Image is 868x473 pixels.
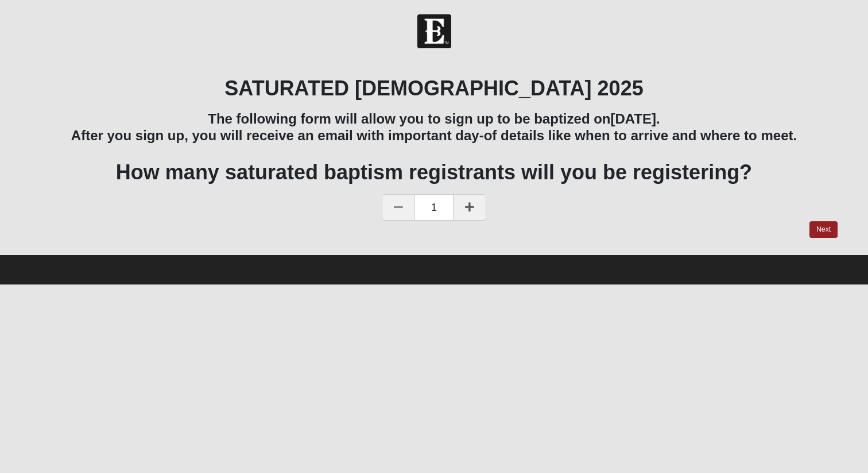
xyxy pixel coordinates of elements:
[30,111,838,144] h3: The following form will allow you to sign up to be baptized on After you sign up, you will receiv...
[30,76,838,101] h1: SATURATED [DEMOGRAPHIC_DATA] 2025
[809,221,838,238] a: Next
[611,111,660,126] b: [DATE].
[30,160,838,184] h1: How many saturated baptism registrants will you be registering?
[415,194,453,221] span: 1
[417,14,451,48] img: Church of Eleven22 Logo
